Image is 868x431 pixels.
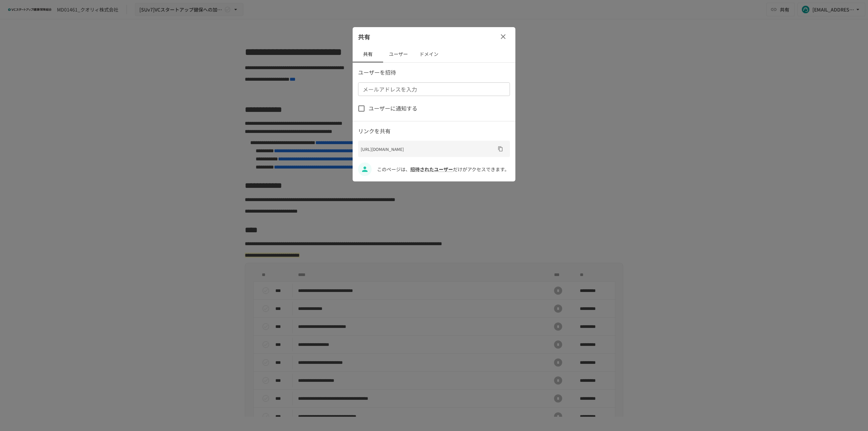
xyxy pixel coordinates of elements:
p: ユーザーを招待 [358,68,510,77]
p: このページは、 だけがアクセスできます。 [377,165,510,173]
a: 招待されたユーザー [410,166,453,173]
span: ユーザーに通知する [369,104,417,113]
p: [URL][DOMAIN_NAME] [361,146,495,152]
button: 共有 [353,46,383,62]
button: ドメイン [414,46,444,62]
button: ユーザー [383,46,414,62]
button: URLをコピー [495,143,506,154]
div: 共有 [353,27,515,46]
p: リンクを共有 [358,127,510,136]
